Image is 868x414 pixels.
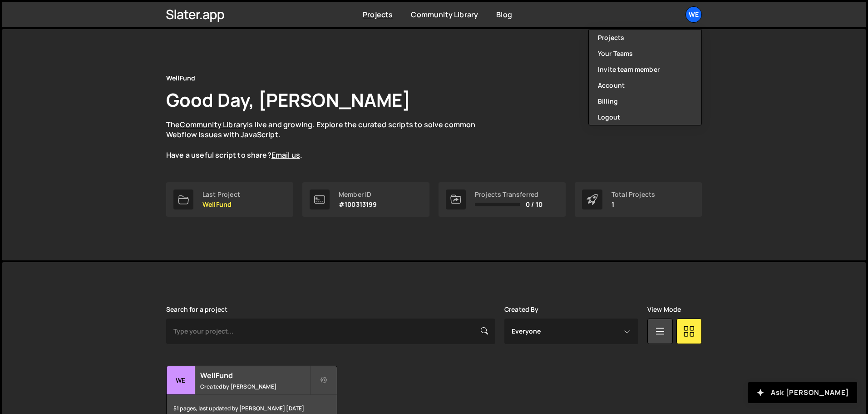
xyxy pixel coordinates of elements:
[589,109,701,125] button: Logout
[166,120,493,160] p: The is live and growing. Explore the curated scripts to solve common Webflow issues with JavaScri...
[166,87,410,112] h1: Good Day, [PERSON_NAME]
[526,201,542,208] span: 0 / 10
[271,150,300,160] a: Email us
[166,319,495,344] input: Type your project...
[647,306,681,313] label: View Mode
[339,201,377,208] p: #100313199
[589,77,701,93] a: Account
[363,10,393,20] a: Projects
[589,30,701,45] a: Projects
[496,10,512,20] a: Blog
[612,201,655,208] p: 1
[504,306,539,313] label: Created By
[200,370,310,380] h2: WellFund
[589,61,701,77] a: Invite team member
[612,191,655,198] div: Total Projects
[589,45,701,61] a: Your Teams
[475,191,542,198] div: Projects Transferred
[202,201,240,208] p: WellFund
[180,120,247,130] a: Community Library
[166,73,195,84] div: WellFund
[200,383,310,390] small: Created by [PERSON_NAME]
[686,6,702,23] a: We
[166,306,227,313] label: Search for a project
[339,191,377,198] div: Member ID
[167,366,195,395] div: We
[202,191,240,198] div: Last Project
[589,93,701,109] a: Billing
[411,10,478,20] a: Community Library
[166,182,293,217] a: Last Project WellFund
[748,382,857,403] button: Ask [PERSON_NAME]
